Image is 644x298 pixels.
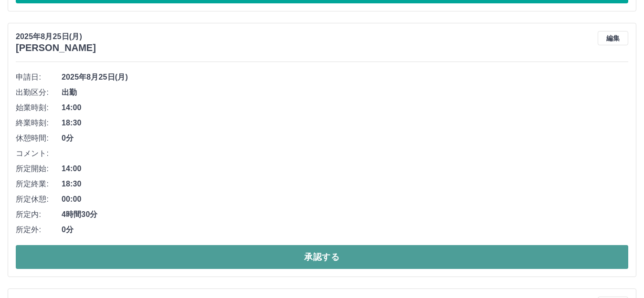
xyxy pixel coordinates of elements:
span: 2025年8月25日(月) [62,72,628,83]
span: 18:30 [62,178,628,190]
span: 所定開始: [16,163,62,175]
span: コメント: [16,148,62,159]
p: 2025年8月25日(月) [16,31,96,42]
button: 承認する [16,245,628,269]
span: 終業時刻: [16,117,62,129]
span: 00:00 [62,194,628,205]
span: 所定内: [16,209,62,220]
span: 所定終業: [16,178,62,190]
span: 0分 [62,133,628,144]
span: 出勤区分: [16,87,62,98]
span: 休憩時間: [16,133,62,144]
button: 編集 [598,31,628,45]
span: 始業時刻: [16,102,62,113]
span: 所定休憩: [16,194,62,205]
span: 申請日: [16,72,62,83]
span: 出勤 [62,87,628,98]
span: 18:30 [62,117,628,129]
h3: [PERSON_NAME] [16,42,96,53]
span: 14:00 [62,102,628,113]
span: 所定外: [16,224,62,236]
span: 4時間30分 [62,209,628,220]
span: 14:00 [62,163,628,175]
span: 0分 [62,224,628,236]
